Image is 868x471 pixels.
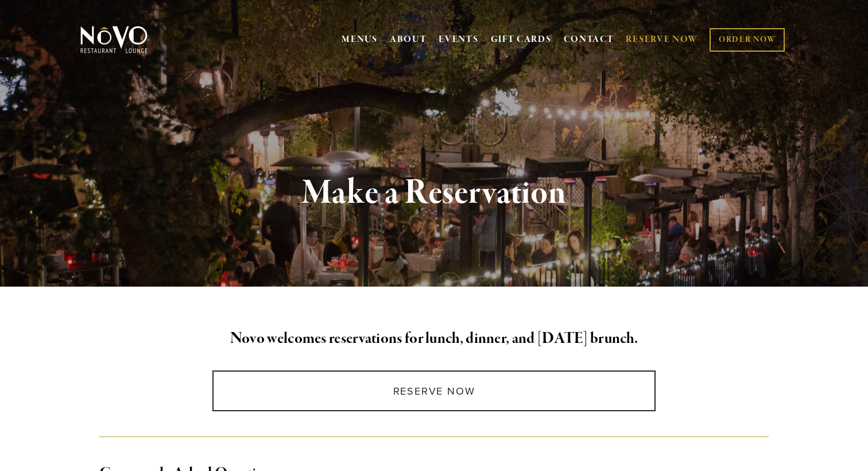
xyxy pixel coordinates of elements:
h2: Novo welcomes reservations for lunch, dinner, and [DATE] brunch. [99,327,769,351]
img: Novo Restaurant &amp; Lounge [78,25,150,54]
a: RESERVE NOW [626,29,698,51]
a: Reserve Now [212,370,655,411]
a: CONTACT [564,29,614,51]
strong: Make a Reservation [302,171,567,215]
a: EVENTS [439,34,478,45]
a: GIFT CARDS [491,29,552,51]
a: MENUS [342,34,378,45]
a: ORDER NOW [710,28,785,52]
a: ABOUT [390,34,427,45]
